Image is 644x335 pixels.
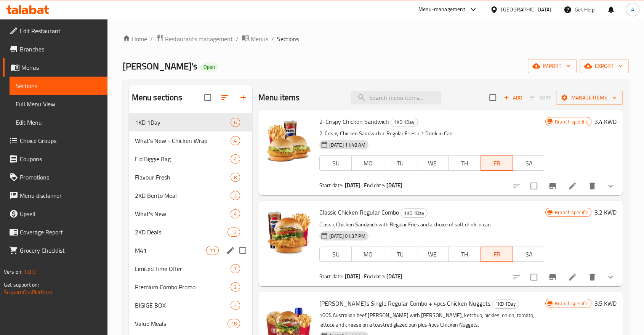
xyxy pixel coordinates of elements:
div: What's New4 [129,205,252,223]
span: Sections [277,34,299,43]
b: [DATE] [386,180,402,190]
span: TH [452,249,478,260]
button: Branch-specific-item [543,268,562,286]
a: Edit menu item [568,181,577,191]
span: Limited Time Offer [135,264,231,273]
span: 2 [231,302,240,309]
h6: 3.2 KWD [594,207,617,218]
button: TU [384,155,417,171]
span: WE [419,249,445,260]
span: Upsell [20,209,101,218]
span: import [534,61,570,71]
span: What's New [135,209,231,218]
div: items [227,228,240,237]
button: edit [225,245,236,256]
span: Premium Combo Promo [135,282,231,292]
span: End date: [364,271,385,281]
div: Flavour Fresh8 [129,168,252,186]
span: 18 [228,320,239,327]
div: items [231,173,240,182]
a: Upsell [3,205,107,223]
b: [DATE] [386,271,402,281]
div: items [231,154,240,163]
div: Value Meals18 [129,314,252,333]
span: SU [323,158,349,169]
p: 100% Australian beef [PERSON_NAME] with [PERSON_NAME], ketchup, pickles, onion, tomato, lettuce a... [319,311,545,330]
span: BIGIGE BOX [135,301,231,310]
button: delete [583,268,601,286]
button: Branch-specific-item [543,177,562,195]
span: 2KD Bento Meal [135,191,231,200]
span: Select section first [525,92,556,104]
span: 1KD 1Day [401,209,427,218]
div: Menu-management [418,5,465,14]
a: Edit Restaurant [3,22,107,40]
span: Branch specific [552,209,591,216]
a: Menu disclaimer [3,186,107,205]
span: [PERSON_NAME]'s [123,58,197,75]
span: MO [355,249,381,260]
span: Branch specific [552,300,591,307]
span: Add item [501,92,525,104]
span: Version: [4,267,22,277]
div: items [227,319,240,328]
a: Branches [3,40,107,58]
span: 1KD 1Day [391,118,417,127]
div: 1KD 1Day [400,208,428,218]
span: 7 [231,265,240,272]
span: 1KD 1Day [135,118,231,127]
input: search [351,91,441,104]
button: WE [416,155,449,171]
span: FR [484,158,510,169]
span: 1.0.0 [24,267,35,277]
button: SU [319,155,352,171]
div: What's New - Chicken Wrap4 [129,131,252,150]
div: Premium Combo Promo2 [129,278,252,296]
span: 6 [231,119,240,126]
span: Promotions [20,173,101,182]
span: Edit Restaurant [20,26,101,35]
div: Eid Biggie Bag [135,154,231,163]
span: TU [387,158,413,169]
button: Manage items [556,91,623,105]
div: 2KD Deals12 [129,223,252,241]
span: SA [516,249,542,260]
span: export [586,61,623,71]
span: FR [484,249,510,260]
button: SA [513,155,545,171]
span: End date: [364,180,385,190]
button: MO [351,247,384,262]
div: 1KD 1Day [391,118,418,127]
span: TU [387,249,413,260]
span: 12 [228,229,239,236]
span: Select section [485,90,501,106]
b: [DATE] [345,180,361,190]
span: Classic Chicken Regular Combo [319,207,399,218]
button: show more [601,268,620,286]
p: 2-Crispy Chicken Sandwich + Regular Fries + 1 Drink in Can [319,129,545,138]
span: Sort sections [216,88,234,107]
button: SU [319,247,352,262]
div: M41 [135,246,207,255]
h2: Menu sections [132,92,182,103]
svg: Show Choices [606,181,615,191]
button: SA [513,247,545,262]
span: Get support on: [4,280,39,290]
div: items [206,246,218,255]
div: items [231,209,240,218]
p: Classic Chicken Sandwich with Regular Fries and a choice of soft drink in can [319,220,545,229]
span: MO [355,158,381,169]
span: 4 [231,210,240,218]
h6: 3.4 KWD [594,116,617,127]
span: 4 [231,137,240,144]
span: 2 [231,284,240,291]
span: Flavour Fresh [135,173,231,182]
span: What's New - Chicken Wrap [135,136,231,145]
span: [DATE] 01:37 PM [326,232,368,240]
div: Eid Biggie Bag4 [129,150,252,168]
